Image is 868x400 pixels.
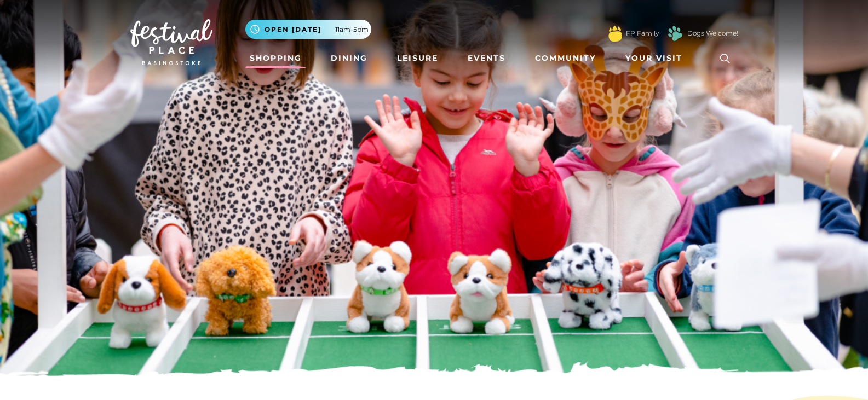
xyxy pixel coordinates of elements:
a: Dogs Welcome! [687,28,738,38]
a: Shopping [245,48,306,68]
span: 11am-5pm [335,25,369,34]
a: Your Visit [621,48,692,68]
a: FP Family [626,28,659,38]
span: Open [DATE] [265,25,321,34]
a: Leisure [393,48,442,68]
span: Your Visit [625,53,682,64]
img: Festival Place Logo [130,19,212,65]
a: Events [463,48,510,68]
a: Community [531,48,600,68]
a: Dining [326,48,372,68]
button: Open [DATE] 11am-5pm [245,20,371,39]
